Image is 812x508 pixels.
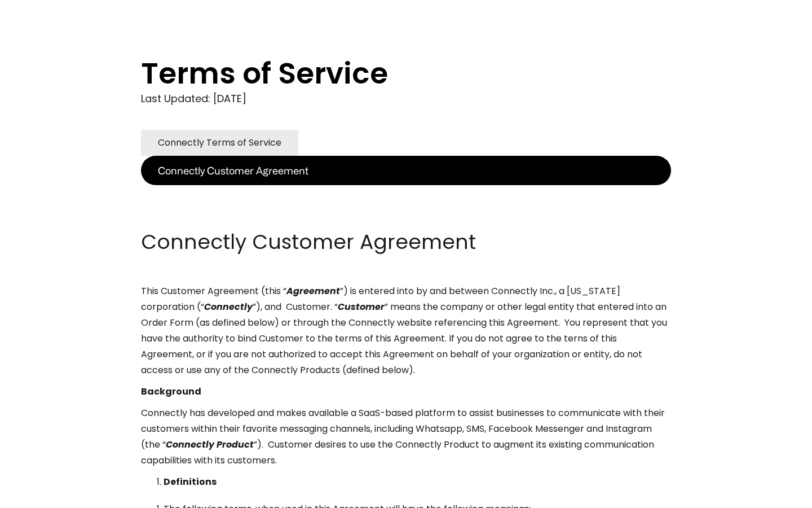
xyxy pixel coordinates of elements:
[141,207,671,222] p: ‍
[141,56,626,90] h1: Terms of Service
[141,228,671,256] h2: Connectly Customer Agreement
[166,438,254,451] em: Connectly Product
[141,405,671,468] p: Connectly has developed and makes available a SaaS-based platform to assist businesses to communi...
[141,90,671,107] div: Last Updated: [DATE]
[338,300,385,313] em: Customer
[141,385,201,398] strong: Background
[141,283,671,378] p: This Customer Agreement (this “ ”) is entered into by and between Connectly Inc., a [US_STATE] co...
[141,185,671,201] p: ‍
[286,284,340,297] em: Agreement
[204,300,253,313] em: Connectly
[11,487,68,504] aside: Language selected: English
[23,488,68,504] ul: Language list
[158,135,281,151] div: Connectly Terms of Service
[164,475,217,488] strong: Definitions
[158,163,308,178] div: Connectly Customer Agreement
